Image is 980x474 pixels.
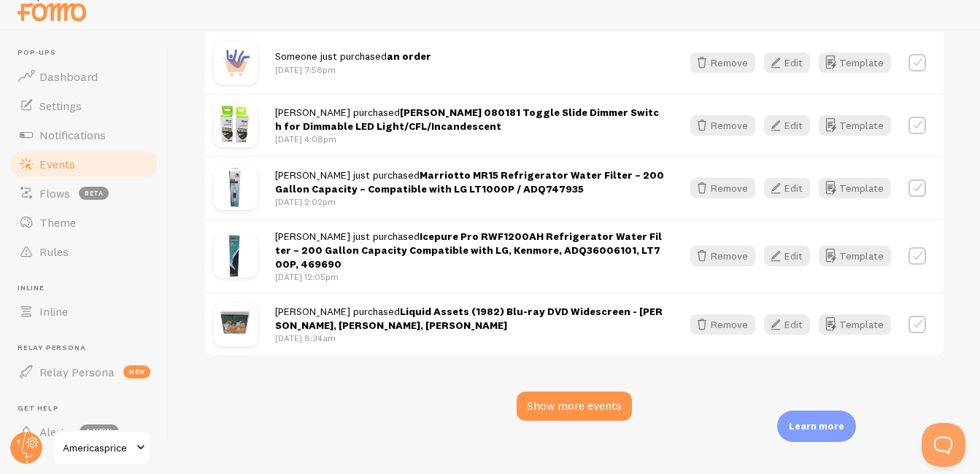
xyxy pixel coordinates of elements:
button: Template [819,115,891,136]
img: purchase.jpg [214,41,258,85]
a: Theme [9,208,159,237]
span: Theme [39,215,76,230]
span: Dashboard [39,69,98,84]
button: Edit [764,314,810,335]
span: [PERSON_NAME] just purchased [275,168,664,195]
span: Someone just purchased [275,50,431,63]
a: Relay Persona new [9,357,159,386]
p: Learn more [789,419,844,433]
button: Edit [764,115,810,136]
span: [PERSON_NAME] purchased [275,305,663,332]
a: Events [9,149,159,179]
a: Dashboard [9,62,159,91]
span: 1 new [80,424,119,439]
a: Alerts 1 new [9,417,159,446]
p: [DATE] 2:02pm [275,195,664,208]
a: Americasprice [53,430,151,465]
p: [DATE] 12:05pm [275,271,664,283]
button: Remove [690,314,755,335]
span: new [123,365,150,378]
div: Learn more [777,411,856,442]
button: Edit [764,178,810,198]
span: beta [79,187,109,200]
button: Edit [764,246,810,266]
span: Relay Persona [39,365,115,379]
span: Events [39,157,75,171]
button: Remove [690,115,755,136]
span: [PERSON_NAME] purchased [275,106,659,133]
button: Template [819,314,891,335]
img: s202196731164749300_p1436_i1_w1505.png [214,303,258,346]
img: s202196731164749300_p253_i1_w2400.jpeg [214,104,258,147]
span: Get Help [18,404,159,413]
strong: [PERSON_NAME] 080181 Toggle Slide Dimmer Switch for Dimmable LED Light/CFL/Incandescent [275,106,659,133]
span: Inline [18,284,159,293]
strong: Icepure Pro RWF1200AH Refrigerator Water Filter – 200 Gallon Capacity Compatible with LG, Kenmore... [275,230,662,271]
span: Alerts [39,424,71,439]
span: Relay Persona [18,343,159,353]
strong: Marriotto MR15 Refrigerator Water Filter – 200 Gallon Capacity – Compatible with LG LT1000P / ADQ... [275,168,664,195]
a: Notifications [9,120,159,149]
button: Template [819,246,891,266]
a: Edit [764,178,819,198]
img: s202196731164749300_p403_i1_w2400.jpeg [214,234,258,278]
span: Settings [39,98,82,113]
span: Rules [39,244,69,259]
a: Edit [764,53,819,73]
button: Template [819,178,891,198]
button: Template [819,53,891,73]
span: Flows [39,186,70,201]
span: [PERSON_NAME] just purchased [275,230,662,271]
span: Pop-ups [18,48,159,58]
button: Remove [690,246,755,266]
p: [DATE] 7:58pm [275,63,431,76]
button: Remove [690,53,755,73]
a: Flows beta [9,179,159,208]
strong: Liquid Assets (1982) Blu-ray DVD Widescreen - [PERSON_NAME], [PERSON_NAME], [PERSON_NAME] [275,305,663,332]
span: Americasprice [63,439,132,456]
button: Edit [764,53,810,73]
a: Inline [9,297,159,326]
div: Show more events [517,392,632,421]
iframe: Help Scout Beacon - Open [922,423,965,467]
p: [DATE] 4:08pm [275,133,664,145]
span: Inline [39,304,68,319]
a: Edit [764,115,819,136]
img: s202196731164749300_p44_i1_w2400.jpeg [214,166,258,210]
strong: an order [387,50,431,63]
span: Notifications [39,128,106,142]
button: Remove [690,178,755,198]
a: Settings [9,91,159,120]
p: [DATE] 8:34am [275,332,664,344]
a: Edit [764,314,819,335]
a: Edit [764,246,819,266]
a: Rules [9,237,159,266]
